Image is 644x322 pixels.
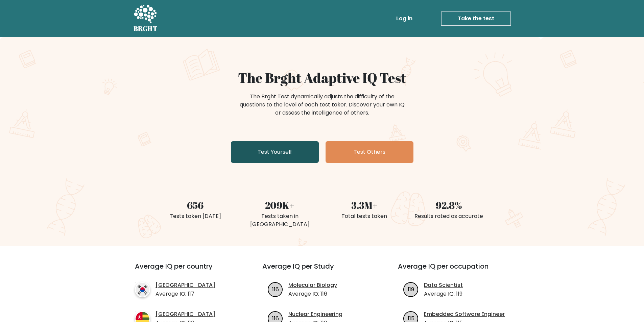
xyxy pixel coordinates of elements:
[135,262,238,278] h3: Average IQ per country
[238,93,407,117] div: The Brght Test dynamically adjusts the difficulty of the questions to the level of each test take...
[156,290,215,298] p: Average IQ: 117
[272,314,279,322] text: 116
[157,198,234,212] div: 656
[326,198,403,212] div: 3.3M+
[134,3,158,34] a: BRGHT
[231,141,319,163] a: Test Yourself
[288,290,337,298] p: Average IQ: 116
[288,281,337,289] a: Molecular Biology
[242,212,318,228] div: Tests taken in [GEOGRAPHIC_DATA]
[393,12,415,25] a: Log in
[424,290,463,298] p: Average IQ: 119
[134,25,158,33] h5: BRGHT
[156,281,215,289] a: [GEOGRAPHIC_DATA]
[408,314,414,322] text: 115
[411,198,487,212] div: 92.8%
[326,212,403,220] div: Total tests taken
[424,310,505,318] a: Embedded Software Engineer
[408,285,414,293] text: 119
[411,212,487,220] div: Results rated as accurate
[272,285,279,293] text: 116
[441,11,511,26] a: Take the test
[262,262,382,278] h3: Average IQ per Study
[424,281,463,289] a: Data Scientist
[288,310,342,318] a: Nuclear Engineering
[326,141,413,163] a: Test Others
[157,212,234,220] div: Tests taken [DATE]
[157,70,487,86] h1: The Brght Adaptive IQ Test
[398,262,517,278] h3: Average IQ per occupation
[242,198,318,212] div: 209K+
[156,310,215,318] a: [GEOGRAPHIC_DATA]
[135,282,150,297] img: country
